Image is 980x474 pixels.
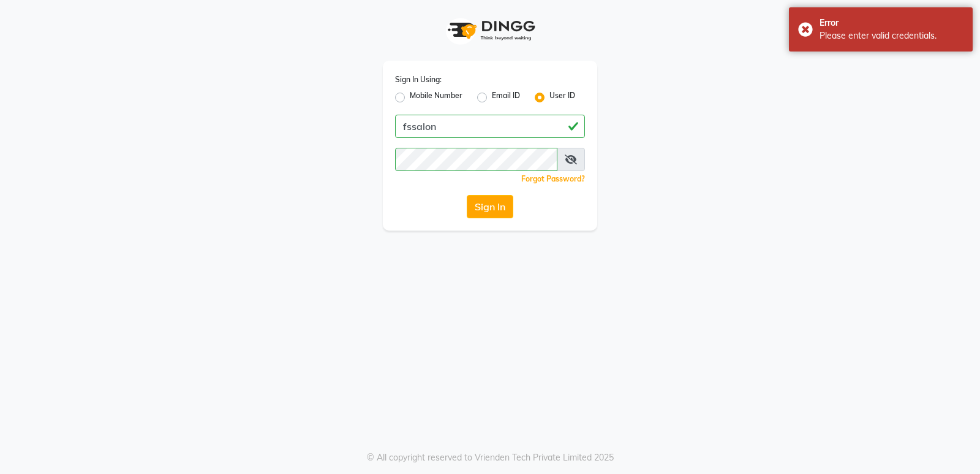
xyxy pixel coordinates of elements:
[467,195,513,218] button: Sign In
[492,90,520,105] label: Email ID
[820,29,963,42] div: Please enter valid credentials.
[549,90,575,105] label: User ID
[395,148,557,171] input: Username
[410,90,462,105] label: Mobile Number
[521,174,585,183] a: Forgot Password?
[441,12,539,48] img: logo1.svg
[820,17,963,29] div: Error
[395,74,442,85] label: Sign In Using:
[395,115,585,138] input: Username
